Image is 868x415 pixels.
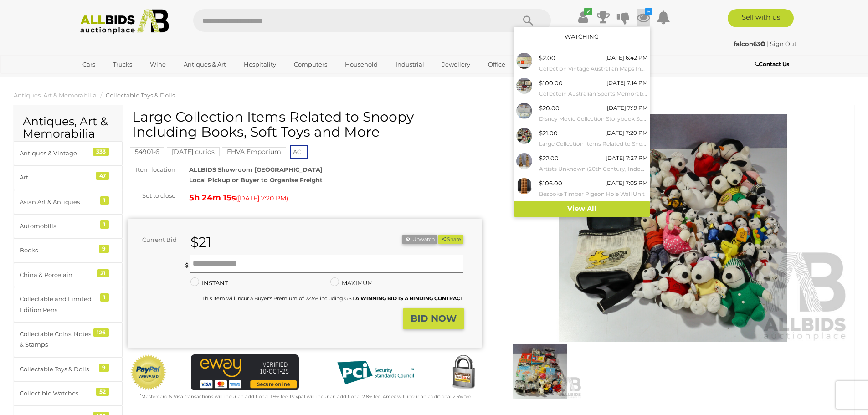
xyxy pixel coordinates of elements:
a: Asian Art & Antiques 1 [14,190,123,214]
b: Contact Us [755,61,789,67]
mark: EHVA Emporium [222,147,286,156]
h2: Antiques, Art & Memorabilia [23,115,113,140]
a: Art 47 [14,165,123,190]
button: Share [438,235,463,244]
a: 54901-6 [130,148,164,155]
a: ✔ [576,9,590,26]
img: eWAY Payment Gateway [191,354,299,390]
small: Large Collection Items Related to Snoopy Including Books, Soft Toys and More [539,139,647,149]
button: Search [505,9,551,32]
strong: falcon63 [734,40,765,47]
i: 6 [645,8,652,15]
div: Collectable Toys & Dolls [20,364,95,374]
strong: ALLBIDS Showroom [GEOGRAPHIC_DATA] [189,166,323,173]
div: Collectable and Limited Edition Pens [20,294,95,315]
strong: 5h 24m 15s [189,193,236,203]
a: Sell with us [728,9,794,27]
a: Office [482,57,511,72]
button: BID NOW [403,308,464,329]
div: Books [20,245,95,256]
div: Antiques & Vintage [20,148,95,159]
a: Collectible Watches 52 [14,381,123,405]
div: 52 [96,388,109,396]
strong: Local Pickup or Buyer to Organise Freight [189,176,323,184]
span: ( ) [236,195,288,202]
a: Collectable Coins, Notes & Stamps 126 [14,322,123,357]
div: [DATE] 7:14 PM [606,78,647,88]
label: MAXIMUM [330,278,373,288]
a: Antiques & Art [178,57,232,72]
a: Contact Us [755,59,791,69]
span: $21.00 [539,129,558,137]
a: $106.00 [DATE] 7:05 PM Bespoke Timber Pigeon Hole Wall Unit [514,176,650,201]
a: Computers [288,57,333,72]
div: Collectible Watches [20,388,95,399]
a: 6 [637,9,650,26]
button: Unwatch [402,235,437,244]
img: 54733-2a.jpg [516,178,532,194]
div: [DATE] 7:20 PM [605,128,647,138]
a: $20.00 [DATE] 7:19 PM Disney Movie Collection Storybook Set, Ten Volumes in Slip Case Sealed in P... [514,101,650,126]
div: 1 [100,196,109,205]
small: Collection Vintage Australian Maps Including BP NSW Booklet and More [539,64,647,74]
img: 54901-1a.jpg [516,78,532,94]
img: Large Collection Items Related to Snoopy Including Books, Soft Toys and More [498,344,582,399]
img: 54901-2a.jpg [516,103,532,119]
label: INSTANT [190,278,228,288]
img: 54901-6a.jpg [516,128,532,144]
div: 1 [100,220,109,229]
div: Asian Art & Antiques [20,197,95,207]
a: China & Porcelain 21 [14,263,123,287]
div: 47 [96,172,109,180]
a: [DATE] curios [167,148,220,155]
a: $2.00 [DATE] 6:42 PM Collection Vintage Australian Maps Including BP NSW Booklet and More [514,51,650,76]
a: Hospitality [238,57,282,72]
mark: [DATE] curios [167,147,220,156]
span: ACT [290,145,308,159]
a: Sign Out [770,40,796,47]
small: Artists Unknown (20th Century, Indonesian), Wayang Golek Puppets I & II, Pair of Wonderful Vintag... [539,164,647,174]
strong: BID NOW [411,313,457,324]
span: $100.00 [539,79,563,87]
span: [DATE] 7:20 PM [238,194,286,202]
small: Bespoke Timber Pigeon Hole Wall Unit [539,189,647,199]
a: View All [514,201,650,217]
div: [DATE] 7:05 PM [605,178,647,188]
span: $20.00 [539,104,560,112]
mark: 54901-6 [130,147,164,156]
b: A WINNING BID IS A BINDING CONTRACT [355,295,463,302]
img: Secured by Rapid SSL [445,354,482,391]
span: $106.00 [539,179,562,187]
img: PCI DSS compliant [330,354,421,391]
small: Disney Movie Collection Storybook Set, Ten Volumes in Slip Case Sealed in Plastic, Along with [PE... [539,114,647,124]
div: Set to close [121,190,182,201]
a: Household [339,57,384,72]
img: 54901-3a.jpg [516,53,532,69]
img: Official PayPal Seal [130,354,167,391]
h1: Large Collection Items Related to Snoopy Including Books, Soft Toys and More [132,109,480,139]
a: falcon63 [734,40,767,47]
div: Item location [121,164,182,175]
div: 126 [93,328,109,337]
div: 9 [99,245,109,253]
div: Current Bid [128,235,184,245]
div: [DATE] 7:27 PM [606,153,647,163]
span: $2.00 [539,54,555,61]
div: 21 [97,269,109,277]
a: Cars [77,57,101,72]
div: 333 [93,148,109,156]
div: Collectable Coins, Notes & Stamps [20,329,95,350]
a: Wine [144,57,172,72]
a: Automobilia 1 [14,214,123,238]
small: This Item will incur a Buyer's Premium of 22.5% including GST. [202,295,463,302]
a: Collectable Toys & Dolls [106,92,175,99]
a: EHVA Emporium [222,148,286,155]
span: $22.00 [539,154,559,162]
img: Large Collection Items Related to Snoopy Including Books, Soft Toys and More [496,114,850,342]
span: | [767,40,769,47]
a: Antiques, Art & Memorabilia [14,92,97,99]
a: $21.00 [DATE] 7:20 PM Large Collection Items Related to Snoopy Including Books, Soft Toys and More [514,126,650,151]
a: Industrial [390,57,430,72]
img: Allbids.com.au [75,9,174,34]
